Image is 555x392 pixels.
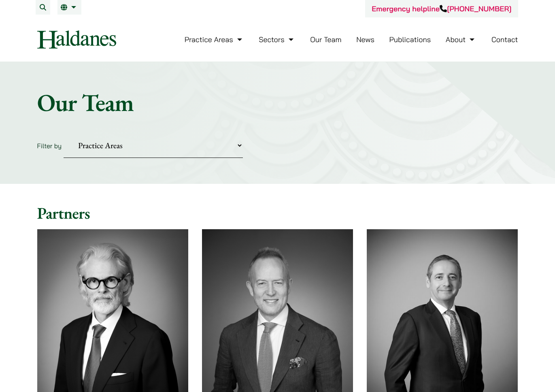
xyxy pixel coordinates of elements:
a: About [446,35,476,44]
a: Our Team [310,35,341,44]
a: Contact [491,35,518,44]
a: Sectors [259,35,295,44]
h2: Partners [37,203,518,223]
a: EN [61,4,78,11]
a: News [356,35,374,44]
img: Logo of Haldanes [37,30,116,49]
a: Practice Areas [185,35,244,44]
a: Publications [389,35,431,44]
a: Emergency helpline[PHONE_NUMBER] [372,4,511,13]
label: Filter by [37,142,62,150]
h1: Our Team [37,88,518,117]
